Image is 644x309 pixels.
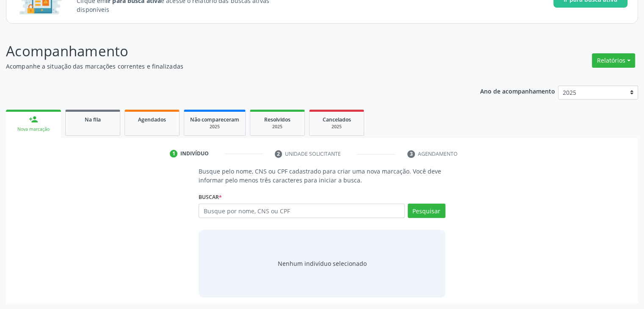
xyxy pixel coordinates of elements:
[170,150,177,157] div: 1
[278,259,367,268] div: Nenhum indivíduo selecionado
[85,116,101,123] span: Na fila
[256,124,299,130] div: 2025
[199,167,445,185] p: Busque pelo nome, CNS ou CPF cadastrado para criar uma nova marcação. Você deve informar pelo men...
[323,116,351,123] span: Cancelados
[480,86,555,96] p: Ano de acompanhamento
[199,190,222,204] label: Buscar
[6,41,448,62] p: Acompanhamento
[29,115,38,124] div: person_add
[264,116,290,123] span: Resolvidos
[12,126,55,132] div: Nova marcação
[180,150,209,157] div: Indivíduo
[199,204,404,218] input: Busque por nome, CNS ou CPF
[408,204,445,218] button: Pesquisar
[315,124,358,130] div: 2025
[190,124,239,130] div: 2025
[138,116,166,123] span: Agendados
[6,62,448,71] p: Acompanhe a situação das marcações correntes e finalizadas
[592,53,635,68] button: Relatórios
[190,116,239,123] span: Não compareceram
